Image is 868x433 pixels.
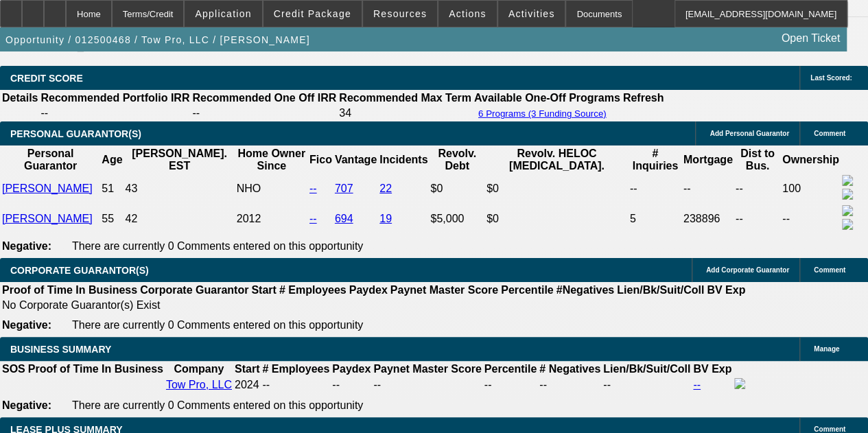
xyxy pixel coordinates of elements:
[72,240,363,252] span: There are currently 0 Comments entered on this opportunity
[262,363,329,375] b: # Employees
[263,1,362,27] button: Credit Package
[842,189,853,200] img: linkedin-icon.png
[40,91,190,105] th: Recommended Portfolio IRR
[484,379,537,391] div: --
[279,284,347,296] b: # Employees
[24,148,77,172] b: Personal Guarantor
[349,284,388,296] b: Paydex
[842,175,853,186] img: facebook-icon.png
[236,174,307,203] td: NHO
[632,148,678,172] b: # Inquiries
[486,204,628,233] td: $0
[332,363,371,375] b: Paydex
[430,174,484,203] td: $0
[539,379,600,391] div: --
[693,363,731,375] b: BV Exp
[195,8,251,19] span: Application
[125,174,235,203] td: 43
[191,106,337,120] td: --
[132,148,227,172] b: [PERSON_NAME]. EST
[683,174,734,203] td: --
[776,27,845,50] a: Open Ticket
[10,73,83,84] span: CREDIT SCORE
[509,148,605,172] b: Revolv. HELOC [MEDICAL_DATA].
[140,284,248,296] b: Corporate Guarantor
[629,204,681,233] td: 5
[814,425,845,433] span: Comment
[810,74,852,82] span: Last Scored:
[622,91,665,105] th: Refresh
[2,183,93,194] a: [PERSON_NAME]
[191,91,337,105] th: Recommended One Off IRR
[2,399,51,411] b: Negative:
[449,8,486,19] span: Actions
[735,174,780,203] td: --
[842,205,853,216] img: facebook-icon.png
[1,283,138,297] th: Proof of Time In Business
[373,363,481,375] b: Paynet Master Score
[235,363,259,375] b: Start
[101,204,123,233] td: 55
[251,284,276,296] b: Start
[782,154,839,165] b: Ownership
[814,130,845,137] span: Comment
[379,183,392,194] a: 22
[237,213,261,224] span: 2012
[101,174,123,203] td: 51
[1,91,38,105] th: Details
[501,284,553,296] b: Percentile
[814,345,839,353] span: Manage
[335,183,353,194] a: 707
[237,148,305,172] b: Home Owner Since
[390,284,498,296] b: Paynet Master Score
[1,299,751,312] td: No Corporate Guarantor(s) Exist
[125,204,235,233] td: 42
[338,106,472,120] td: 34
[27,362,164,376] th: Proof of Time In Business
[474,108,611,119] button: 6 Programs (3 Funding Source)
[814,266,845,274] span: Comment
[373,8,427,19] span: Resources
[309,183,317,194] a: --
[335,213,353,224] a: 694
[484,363,537,375] b: Percentile
[430,204,484,233] td: $5,000
[338,91,472,105] th: Recommended Max Term
[539,363,600,375] b: # Negatives
[498,1,565,27] button: Activities
[693,379,701,390] a: --
[10,128,141,139] span: PERSONAL GUARANTOR(S)
[234,377,260,393] td: 2024
[602,377,691,393] td: --
[185,1,261,27] button: Application
[556,284,615,296] b: #Negatives
[262,379,270,390] span: --
[10,265,149,276] span: CORPORATE GUARANTOR(S)
[782,204,840,233] td: --
[2,319,51,331] b: Negative:
[486,174,628,203] td: $0
[735,204,780,233] td: --
[309,213,317,224] a: --
[2,213,93,224] a: [PERSON_NAME]
[740,148,775,172] b: Dist to Bus.
[379,154,427,165] b: Incidents
[683,204,734,233] td: 238896
[473,91,621,105] th: Available One-Off Programs
[373,379,481,391] div: --
[603,363,690,375] b: Lien/Bk/Suit/Coll
[438,148,476,172] b: Revolv. Debt
[40,106,190,120] td: --
[734,378,745,389] img: facebook-icon.png
[5,34,310,45] span: Opportunity / 012500468 / Tow Pro, LLC / [PERSON_NAME]
[683,154,733,165] b: Mortgage
[274,8,351,19] span: Credit Package
[438,1,497,27] button: Actions
[706,266,789,274] span: Add Corporate Guarantor
[508,8,555,19] span: Activities
[2,240,51,252] b: Negative:
[629,174,681,203] td: --
[709,130,789,137] span: Add Personal Guarantor
[174,363,224,375] b: Company
[335,154,377,165] b: Vantage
